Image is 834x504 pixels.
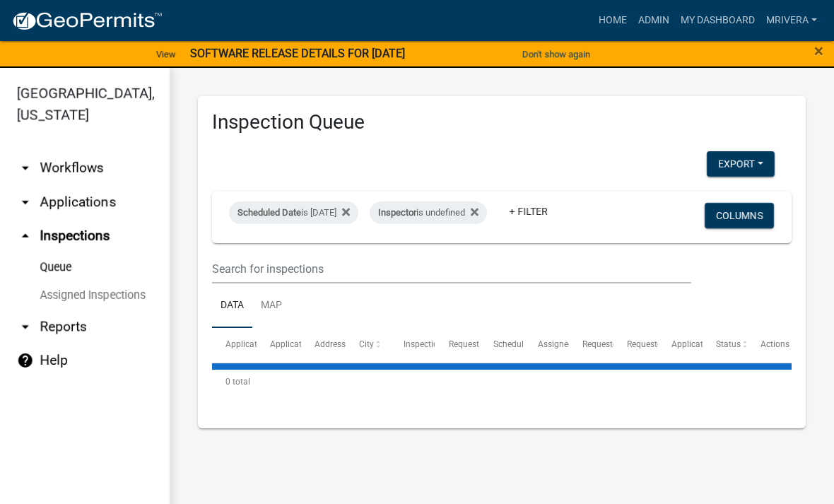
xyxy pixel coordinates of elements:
strong: SOFTWARE RELEASE DETAILS FOR [DATE] [190,47,405,60]
h3: Inspection Queue [212,110,792,134]
button: Export [707,151,775,177]
a: Admin [633,7,675,34]
span: Inspector [378,207,416,218]
div: is [DATE] [229,201,358,224]
datatable-header-cell: Address [301,328,346,362]
i: arrow_drop_down [17,160,34,177]
div: is undefined [370,201,487,224]
datatable-header-cell: Inspection Type [390,328,435,362]
span: Inspection Type [404,339,464,349]
span: Actions [760,339,789,349]
div: 0 total [212,364,792,399]
a: mrivera [760,7,823,34]
datatable-header-cell: Application Type [257,328,301,362]
input: Search for inspections [212,254,691,283]
a: View [151,42,182,66]
datatable-header-cell: Application Description [658,328,703,362]
span: × [814,41,823,61]
datatable-header-cell: City [346,328,390,362]
datatable-header-cell: Assigned Inspector [524,328,568,362]
button: Columns [705,203,774,228]
datatable-header-cell: Actions [747,328,792,362]
a: Map [252,283,290,329]
datatable-header-cell: Status [703,328,747,362]
i: help [17,352,34,369]
datatable-header-cell: Application [212,328,257,362]
i: arrow_drop_up [17,228,34,245]
span: Application [225,339,269,349]
datatable-header-cell: Requestor Name [569,328,613,362]
datatable-header-cell: Requestor Phone [613,328,658,362]
span: Status [716,339,741,349]
a: + Filter [498,199,559,224]
a: My Dashboard [675,7,760,34]
i: arrow_drop_down [17,194,34,211]
span: Requested Date [449,339,508,349]
span: Address [315,339,346,349]
span: City [359,339,374,349]
a: Data [212,283,252,329]
a: Home [593,7,633,34]
span: Requestor Name [582,339,646,349]
span: Application Type [270,339,334,349]
button: Don't show again [517,42,596,66]
datatable-header-cell: Requested Date [435,328,479,362]
button: Close [814,42,823,59]
span: Application Description [671,339,760,349]
i: arrow_drop_down [17,318,34,335]
span: Requestor Phone [627,339,692,349]
span: Assigned Inspector [538,339,611,349]
datatable-header-cell: Scheduled Time [479,328,524,362]
span: Scheduled Date [237,207,301,218]
span: Scheduled Time [493,339,554,349]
